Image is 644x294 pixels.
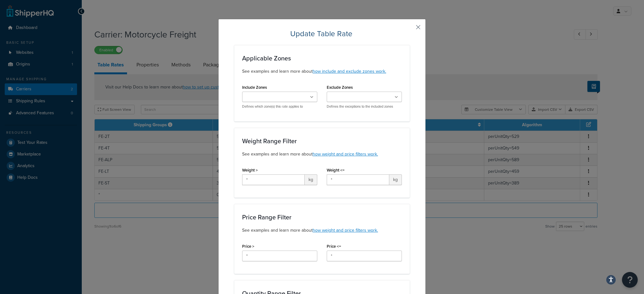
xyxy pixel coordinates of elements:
[389,174,402,185] span: kg
[242,214,402,221] h3: Price Range Filter
[313,227,378,234] a: how weight and price filters work.
[313,68,386,75] a: how include and exclude zones work.
[234,29,410,39] h2: Update Table Rate
[242,138,402,144] h3: Weight Range Filter
[327,104,402,109] p: Defines the exceptions to the included zones
[327,85,353,90] label: Exclude Zones
[242,168,258,172] label: Weight >
[242,68,402,75] p: See examples and learn more about
[242,104,317,109] p: Defines which zone(s) this rate applies to
[305,174,317,185] span: kg
[327,168,345,172] label: Weight <=
[313,151,378,157] a: how weight and price filters work.
[242,55,402,62] h3: Applicable Zones
[327,244,341,249] label: Price <=
[242,85,267,90] label: Include Zones
[242,151,402,158] p: See examples and learn more about
[242,244,254,249] label: Price >
[242,227,402,234] p: See examples and learn more about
